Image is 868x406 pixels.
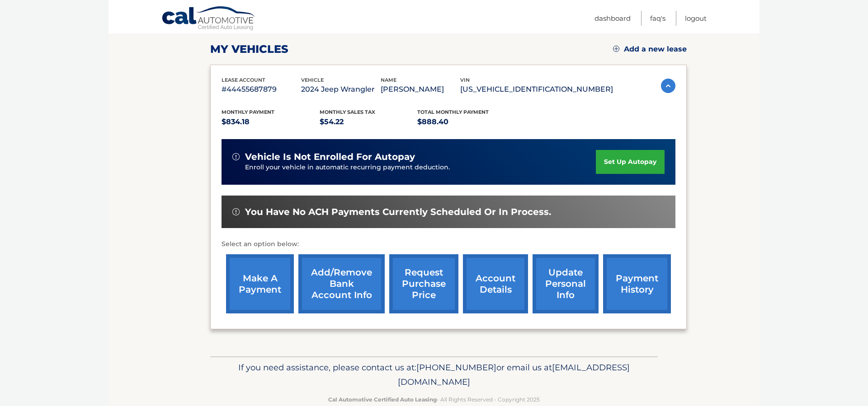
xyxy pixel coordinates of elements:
p: 2024 Jeep Wrangler [301,83,381,96]
img: add.svg [613,46,619,52]
a: Dashboard [594,11,631,26]
img: alert-white.svg [232,153,240,160]
p: $834.18 [222,116,320,128]
span: vin [460,77,470,83]
p: [US_VEHICLE_IDENTIFICATION_NUMBER] [460,83,613,96]
strong: Cal Automotive Certified Auto Leasing [328,396,437,403]
span: [EMAIL_ADDRESS][DOMAIN_NAME] [398,362,630,387]
img: accordion-active.svg [661,79,675,93]
a: set up autopay [596,150,665,174]
p: - All Rights Reserved - Copyright 2025 [216,395,652,404]
img: alert-white.svg [232,208,240,215]
h2: my vehicles [210,42,288,56]
p: [PERSON_NAME] [381,83,460,96]
span: vehicle is not enrolled for autopay [245,151,415,163]
a: account details [463,254,528,313]
a: payment history [603,254,671,313]
span: [PHONE_NUMBER] [416,362,496,373]
span: Total Monthly Payment [417,109,489,115]
span: Monthly sales Tax [320,109,375,115]
a: make a payment [226,254,294,313]
a: Add a new lease [613,45,687,54]
p: #44455687879 [222,83,301,96]
a: Add/Remove bank account info [298,254,385,313]
span: Monthly Payment [222,109,274,115]
p: Select an option below: [222,239,675,250]
a: update personal info [533,254,599,313]
p: If you need assistance, please contact us at: or email us at [216,360,652,389]
a: Cal Automotive [161,6,256,32]
a: Logout [685,11,707,26]
p: $888.40 [417,116,515,128]
a: FAQ's [650,11,665,26]
span: You have no ACH payments currently scheduled or in process. [245,206,551,218]
p: $54.22 [320,116,418,128]
span: lease account [222,77,265,83]
p: Enroll your vehicle in automatic recurring payment deduction. [245,163,596,173]
span: name [381,77,396,83]
span: vehicle [301,77,324,83]
a: request purchase price [389,254,458,313]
